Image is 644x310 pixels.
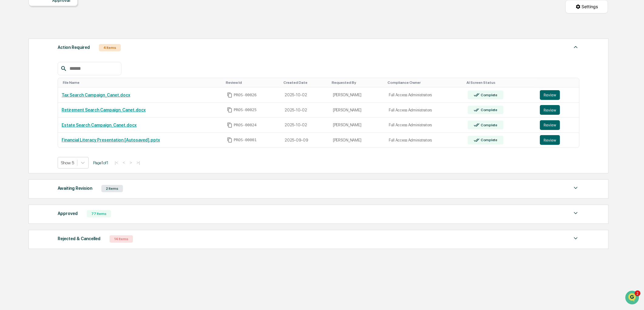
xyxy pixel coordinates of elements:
span: PROS-00026 [234,93,257,97]
td: 2025-10-02 [281,87,329,103]
div: 4 Items [99,44,121,51]
span: Preclearance [12,108,39,114]
img: 1746055101610-c473b297-6a78-478c-a979-82029cc54cd1 [12,83,17,88]
div: Action Required [58,43,90,51]
button: Review [540,105,560,115]
span: Copy Id [227,122,232,128]
span: • [50,83,53,87]
button: > [128,160,134,165]
p: How can we help? [6,13,110,22]
button: < [121,160,127,165]
img: 1746055101610-c473b297-6a78-478c-a979-82029cc54cd1 [6,46,17,57]
img: caret [572,184,579,192]
div: Approved [58,210,78,217]
a: Review [540,105,575,115]
img: 6558925923028_b42adfe598fdc8269267_72.jpg [13,46,24,57]
img: caret [572,210,579,217]
span: Copy Id [227,137,232,143]
div: 🗄️ [44,108,49,113]
div: Toggle SortBy [541,80,577,85]
span: [DATE] [54,83,66,87]
a: Review [540,135,575,145]
td: 2025-10-02 [281,103,329,118]
a: Tax Search Campaign_Canet.docx [62,93,130,97]
span: Pylon [60,134,73,139]
iframe: Open customer support [625,290,641,306]
a: Estate Search Campaign_Canet.docx [62,123,137,128]
div: Complete [480,108,497,112]
div: Toggle SortBy [332,80,383,85]
a: Financial Literacy Presentation [Autosaved].pptx [62,138,160,142]
td: [PERSON_NAME] [329,133,385,148]
div: 14 Items [110,235,133,243]
td: [PERSON_NAME] [329,118,385,133]
a: Review [540,90,575,100]
button: Start new chat [103,48,110,56]
span: Data Lookup [12,119,38,125]
td: 2025-09-09 [281,133,329,148]
div: Toggle SortBy [63,80,221,85]
div: 2 Items [101,185,123,192]
button: |< [113,160,120,165]
div: Complete [480,138,497,142]
a: 🔎Data Lookup [4,117,41,128]
span: PROS-00001 [234,138,257,142]
span: PROS-00024 [234,123,257,128]
td: [PERSON_NAME] [329,87,385,103]
td: Full Access Administrators [385,118,464,133]
button: >| [135,160,142,165]
div: Complete [480,123,497,127]
a: 🗄️Attestations [42,105,78,116]
div: Complete [480,93,497,97]
span: Copy Id [227,107,232,113]
div: We're available if you need us! [27,53,83,57]
div: Awaiting Revision [58,184,92,192]
td: 2025-10-02 [281,118,329,133]
div: 🔎 [6,120,11,125]
td: Full Access Administrators [385,87,464,103]
a: Retirement Search Campaign_Canet.docx [62,107,146,112]
img: caret [572,235,579,242]
button: Review [540,135,560,145]
div: 🖐️ [6,108,11,113]
div: Rejected & Cancelled [58,235,100,243]
div: Toggle SortBy [226,80,279,85]
a: 🖐️Preclearance [4,105,42,116]
div: Toggle SortBy [283,80,327,85]
span: Page 1 of 1 [93,160,108,165]
div: Start new chat [27,46,100,53]
span: Copy Id [227,92,232,98]
a: Review [540,120,575,130]
button: See all [94,66,110,73]
button: Review [540,90,560,100]
div: Toggle SortBy [466,80,534,85]
span: [PERSON_NAME] [19,83,49,87]
td: Full Access Administrators [385,133,464,148]
div: Toggle SortBy [388,80,462,85]
td: [PERSON_NAME] [329,103,385,118]
div: Past conversations [6,67,41,72]
span: PROS-00025 [234,107,257,112]
span: Attestations [50,108,75,114]
div: 77 Items [87,210,111,217]
img: Ed Schembor [6,77,16,87]
button: Review [540,120,560,130]
a: Powered byPylon [43,134,73,139]
td: Full Access Administrators [385,103,464,118]
img: caret [572,43,579,51]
